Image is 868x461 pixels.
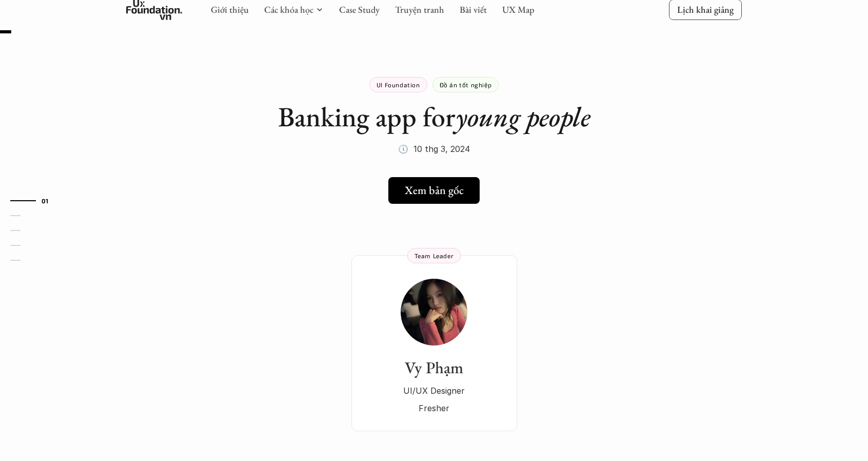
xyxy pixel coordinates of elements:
[278,100,590,133] h1: Banking app for
[405,184,464,197] h5: Xem bản gốc
[339,4,380,15] a: Case Study
[440,81,492,88] p: Đồ án tốt nghiệp
[502,4,535,15] a: UX Map
[10,195,59,207] a: 01
[677,4,734,15] p: Lịch khai giảng
[351,255,517,431] a: Vy PhạmUI/UX DesignerFresherTeam Leader
[456,99,590,135] em: young people
[42,197,49,204] strong: 01
[388,177,480,204] a: Xem bản gốc
[362,400,507,416] p: Fresher
[362,358,507,377] h3: Vy Phạm
[211,4,249,15] a: Giới thiệu
[395,4,444,15] a: Truyện tranh
[460,4,487,15] a: Bài viết
[264,4,313,15] a: Các khóa học
[398,141,470,157] p: 🕔 10 thg 3, 2024
[415,252,454,259] p: Team Leader
[362,383,507,398] p: UI/UX Designer
[377,81,420,88] p: UI Foundation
